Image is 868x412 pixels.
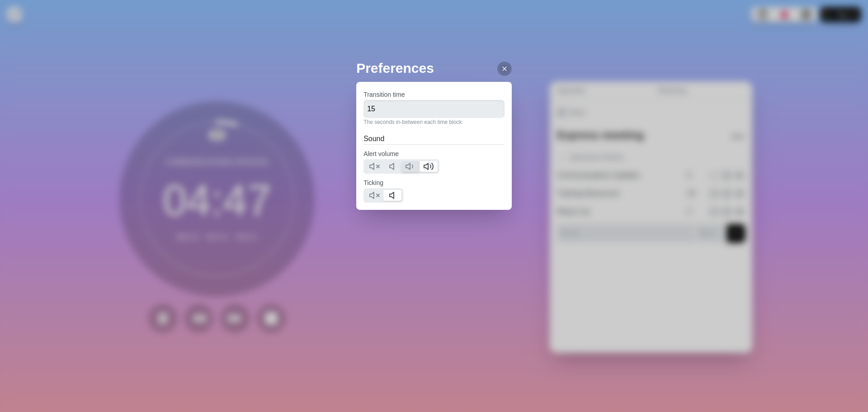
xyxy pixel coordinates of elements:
label: Transition time [363,91,405,98]
p: The seconds in-between each time block [363,118,505,126]
label: Ticking [363,179,383,186]
h2: Preferences [356,58,512,78]
label: Alert volume [363,150,399,157]
h2: Sound [363,133,505,144]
